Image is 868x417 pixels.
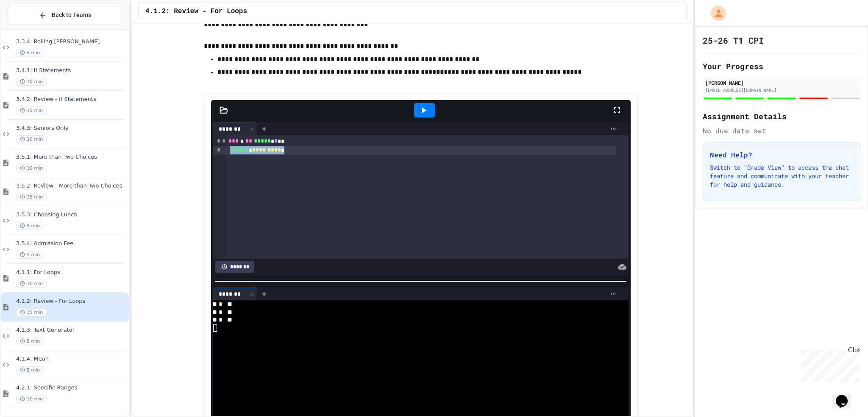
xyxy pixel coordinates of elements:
div: No due date set [703,126,860,136]
span: 15 min [16,106,47,115]
h1: 25-26 T1 CPI [703,34,764,46]
span: 4.1.2: Review - For Loops [16,298,127,305]
span: 3.3.4: Rolling [PERSON_NAME] [16,38,127,45]
div: [PERSON_NAME] [705,79,858,87]
div: [EMAIL_ADDRESS][DOMAIN_NAME] [705,87,858,93]
span: 4.1.3: Text Generator [16,327,127,334]
div: My Account [702,3,728,23]
span: 10 min [16,164,47,172]
span: 5 min [16,222,44,230]
span: 5 min [16,251,44,259]
button: Back to Teams [8,6,122,24]
span: 4.1.4: Mean [16,355,127,363]
span: Back to Teams [52,11,91,20]
span: 5 min [16,49,44,57]
span: 3.4.3: Seniors Only [16,125,127,132]
span: 3.4.1: If Statements [16,67,127,74]
iframe: chat widget [798,346,860,382]
span: 15 min [16,308,47,316]
span: 3.5.1: More than Two Choices [16,154,127,161]
span: 5 min [16,337,44,345]
span: 3.5.3: Choosing Lunch [16,211,127,218]
span: 4.2.1: Specific Ranges [16,384,127,392]
iframe: chat widget [832,383,860,409]
span: 5 min [16,366,44,374]
span: 3.4.2: Review - If Statements [16,96,127,103]
h3: Need Help? [710,150,853,160]
span: 4.1.1: For Loops [16,269,127,276]
div: Chat with us now!Close [3,3,58,54]
p: Switch to "Grade View" to access the chat feature and communicate with your teacher for help and ... [710,163,853,189]
h2: Your Progress [703,60,860,72]
span: 15 min [16,193,47,201]
h2: Assignment Details [703,110,860,122]
span: 10 min [16,395,47,403]
span: 10 min [16,135,47,143]
span: 10 min [16,280,47,288]
span: 10 min [16,78,47,86]
span: 3.5.2: Review - More than Two Choices [16,182,127,190]
span: 3.5.4: Admission Fee [16,240,127,247]
span: 4.1.2: Review - For Loops [145,6,247,17]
